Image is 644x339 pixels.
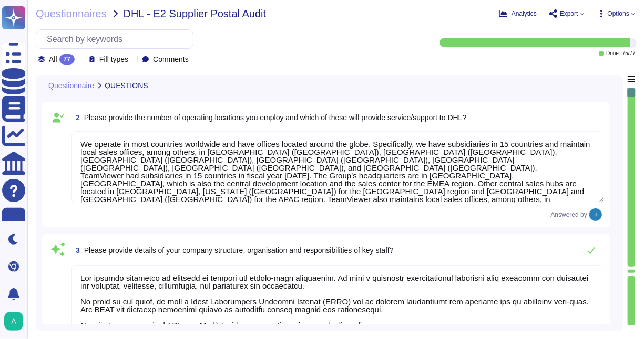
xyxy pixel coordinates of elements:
[622,51,636,56] span: 75 / 77
[606,51,620,56] span: Done:
[512,10,537,17] span: Analytics
[71,247,80,254] span: 3
[608,10,629,17] span: Options
[153,56,189,63] span: Comments
[71,131,604,203] textarea: We operate in most countries worldwide and have offices located around the globe. Specifically, w...
[49,56,57,63] span: All
[84,246,394,255] span: Please provide details of your company structure, organisation and responsibilities of key staff?
[59,54,75,65] div: 77
[42,30,193,48] input: Search by keywords
[589,208,602,221] img: user
[71,114,80,121] span: 2
[48,82,94,89] span: Questionnaire
[124,8,267,19] span: DHL - E2 Supplier Postal Audit
[99,56,128,63] span: Fill types
[2,310,30,333] button: user
[105,82,148,89] span: QUESTIONS
[84,113,467,122] span: Please provide the number of operating locations you employ and which of these will provide servi...
[4,312,23,331] img: user
[560,10,578,17] span: Export
[36,8,107,19] span: Questionnaires
[551,211,587,218] span: Answered by
[499,9,537,18] button: Analytics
